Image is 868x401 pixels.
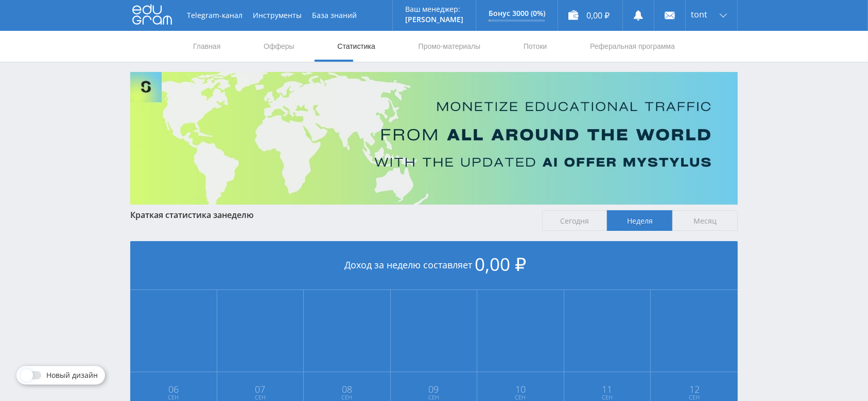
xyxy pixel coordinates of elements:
span: 12 [651,385,737,393]
p: [PERSON_NAME] [405,15,463,24]
span: Месяц [672,210,738,231]
a: Главная [192,31,221,62]
a: Офферы [263,31,296,62]
span: 0,00 ₽ [475,252,526,276]
a: Потоки [523,31,548,62]
span: 08 [304,385,390,393]
p: Бонус 3000 (0%) [489,9,545,17]
span: 07 [218,385,303,393]
span: Новый дизайн [46,371,98,379]
div: Доход за неделю составляет [130,241,738,290]
a: Реферальная программа [589,31,676,62]
div: Краткая статистика за [130,210,532,220]
span: 06 [131,385,216,393]
p: Ваш менеджер: [405,5,463,13]
span: tont [691,10,707,19]
a: Статистика [336,31,376,62]
span: Сегодня [542,210,607,231]
span: Неделя [607,210,672,231]
span: неделю [222,209,254,221]
span: 09 [391,385,477,393]
span: 11 [565,385,650,393]
span: 10 [478,385,563,393]
img: Banner [130,72,738,205]
a: Промо-материалы [418,31,481,62]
